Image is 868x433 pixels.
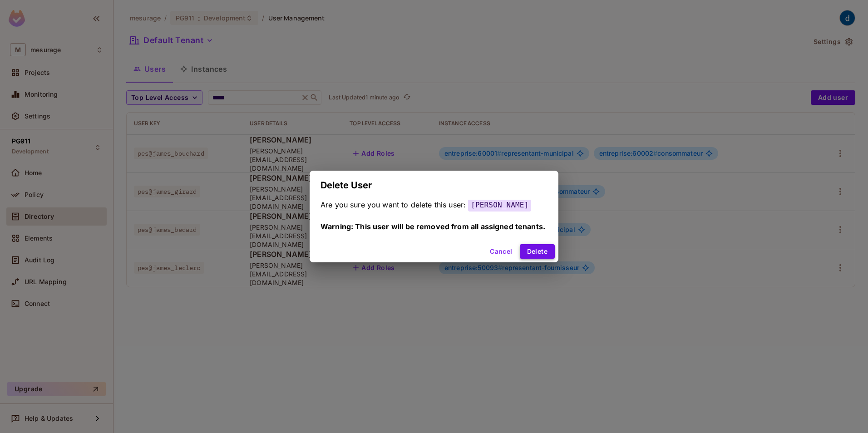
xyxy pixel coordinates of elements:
[520,244,555,259] button: Delete
[310,171,558,200] h2: Delete User
[468,198,531,212] span: [PERSON_NAME]
[321,200,466,209] span: Are you sure you want to delete this user:
[486,244,516,259] button: Cancel
[321,222,545,231] span: Warning: This user will be removed from all assigned tenants.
